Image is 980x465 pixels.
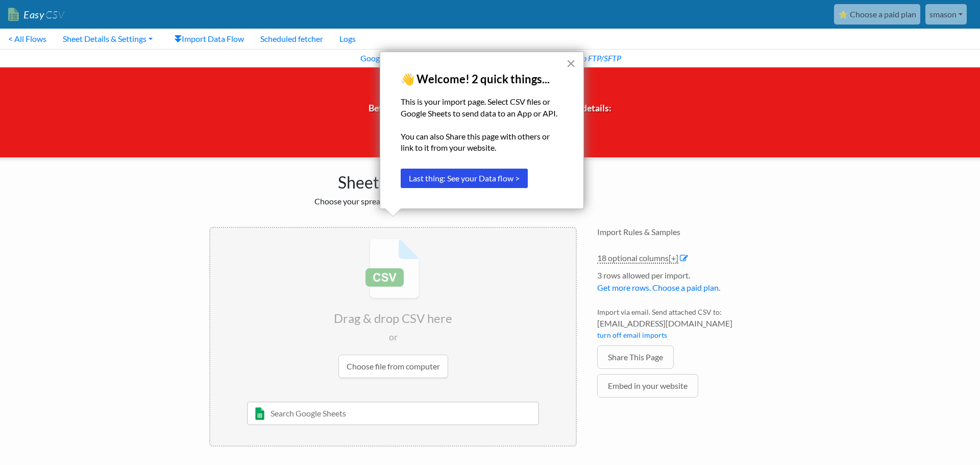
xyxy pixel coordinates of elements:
a: How to set up FTP/SFTP [541,53,621,63]
a: Share This Page [597,345,674,369]
h2: Choose your spreadsheet below to import. [209,196,577,206]
a: EasyCSV [8,4,64,25]
p: 👋 Welcome! 2 quick things... [401,73,563,86]
span: [+] [669,253,678,263]
span: 👋 Required Before imports can happen please enter the FTP/SFTP details: [369,82,611,137]
iframe: Drift Widget Chat Controller [929,414,968,453]
input: Search Google Sheets [247,402,540,425]
button: Close [566,55,576,72]
a: Import Data Flow [166,29,252,49]
a: turn off email imports [597,331,667,339]
button: Last thing: See your Data flow > [401,169,528,188]
a: Get more rows. Choose a paid plan. [597,283,720,292]
li: Import via email. Send attached CSV to: [597,307,771,345]
p: This is your import page. Select CSV files or Google Sheets to send data to an App or API. [401,96,563,119]
h4: Import Rules & Samples [597,227,771,237]
a: Logs [331,29,364,49]
a: Sheet Details & Settings [55,29,161,49]
span: [EMAIL_ADDRESS][DOMAIN_NAME] [597,317,771,330]
a: ⭐ Choose a paid plan [834,4,920,25]
h1: Sheet Import [209,168,577,192]
a: Embed in your website [597,374,698,398]
span: CSV [44,8,64,21]
li: 3 rows allowed per import. [597,269,771,299]
a: smason [925,4,967,25]
a: 18 optional columns[+] [597,253,678,264]
a: Google Sheets [359,53,411,63]
p: You can also Share this page with others or link to it from your website. [401,131,563,154]
a: Scheduled fetcher [252,29,331,49]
